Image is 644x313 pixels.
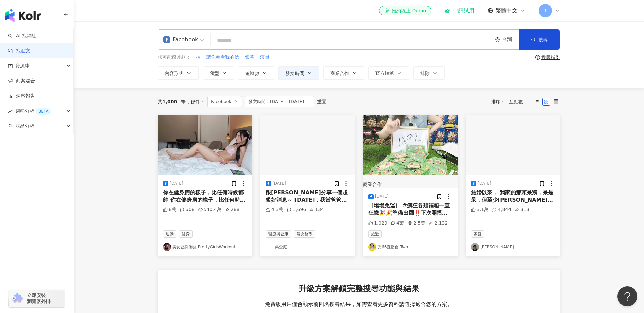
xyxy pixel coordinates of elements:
div: 你在健身房的樣子，比任何時候都帥 你在健身房的樣子，比任何時候都帥 [163,189,247,204]
img: KOL Avatar [471,243,479,251]
div: 540.4萬 [198,206,222,213]
span: 旅遊 [368,230,382,238]
a: 找貼文 [8,48,30,54]
span: 您可能感興趣： [158,54,191,61]
div: [DATE] [272,181,286,186]
span: 追蹤數 [245,71,259,76]
div: 共 筆 [158,99,186,104]
div: 313 [515,206,529,213]
img: KOL Avatar [368,243,376,251]
div: 2.5萬 [408,220,425,227]
span: 條件 ： [186,99,205,104]
button: 排除 [413,66,445,80]
a: 申請試用 [445,7,474,14]
span: 搜尋 [538,37,548,42]
span: 婦女醫學 [294,230,315,238]
div: 搜尋指引 [541,55,560,60]
img: chrome extension [11,293,24,304]
a: 商案媒合 [8,78,35,84]
a: KOL Avatar光66直播台-Two [368,243,452,251]
div: 1,029 [368,220,387,227]
div: 288 [225,206,240,213]
span: 類型 [210,71,219,76]
div: 預約線上 Demo [384,7,426,14]
a: 洞察報告 [8,93,35,100]
a: KOL Avatar美女健身聯盟 PrettyGirlsWorkout [163,243,247,251]
div: 4.3萬 [266,206,283,213]
span: 1,000+ [162,99,181,104]
span: 繁體中文 [496,7,517,14]
span: 立即安裝 瀏覽器外掛 [27,292,50,304]
span: 運動 [163,230,176,238]
span: rise [8,109,13,114]
a: chrome extension立即安裝 瀏覽器外掛 [9,289,65,307]
span: environment [495,37,500,42]
button: 請你看看我的信 [206,54,239,61]
img: post-image [363,115,458,175]
div: 台灣 [502,37,519,42]
span: 免費版用戶僅會顯示前四名搜尋結果，如需查看更多資料請選擇適合您的方案。 [265,301,453,308]
div: post-image商業合作 [363,115,458,188]
span: 演員 [260,54,269,61]
span: question-circle [535,55,540,60]
img: logo [5,9,41,22]
span: 發文時間 [285,71,304,76]
div: BETA [36,108,51,115]
span: 互動數 [509,96,529,107]
span: T [544,7,547,14]
span: 醫療與健康 [266,230,291,238]
span: 銀幕 [245,54,254,61]
span: 升級方案解鎖完整搜尋功能與結果 [299,283,419,295]
div: 1,696 [287,206,306,213]
div: [DATE] [375,194,389,199]
div: 608 [180,206,195,213]
span: 趨勢分析 [15,104,51,119]
div: 4萬 [391,220,404,227]
button: 內容形式 [158,66,199,80]
img: post-image [260,115,355,175]
span: 拾 [196,54,201,61]
button: 類型 [203,66,234,80]
img: post-image [466,115,560,175]
button: 搜尋 [519,29,560,50]
button: 銀幕 [245,54,255,61]
a: searchAI 找網紅 [8,33,36,39]
div: 3.1萬 [471,206,489,213]
span: 競品分析 [15,119,34,134]
div: 134 [309,206,324,213]
span: 官方帳號 [375,70,394,76]
button: 演員 [260,54,270,61]
div: 跟[PERSON_NAME]分享一個超級好消息～ [DATE]，我當爸爸啦！🎉 2935 [PERSON_NAME]的健康小男生，平安來到這個世界👶 感謝辛苦的老婆，也謝謝婦產科醫生和護士們的細... [266,189,350,204]
a: 預約線上 Demo [379,6,431,15]
div: Facebook [163,34,198,45]
span: 請你看看我的信 [206,54,239,61]
img: KOL Avatar [163,243,171,251]
div: [DATE] [478,181,491,186]
div: 商業合作 [363,181,458,188]
img: post-image [158,115,252,175]
div: 結婚以來， 我家的那頭呆鵝，呆是呆，但至少[PERSON_NAME]日時還是會跟我表示生日快樂 ，今年沒有了， 甚至連個人影也沒見到，請問他做了什麼，說他犯罪嫌疑重大？ 屍體掛牆上，想想是會嚇到... [471,189,555,204]
span: 資源庫 [15,58,30,73]
div: 2,132 [429,220,448,227]
button: 拾 [196,54,201,61]
span: 內容形式 [165,71,183,76]
a: KOL Avatar[PERSON_NAME] [471,243,555,251]
img: KOL Avatar [266,243,274,251]
span: 健身 [179,230,193,238]
a: KOL Avatar吳念庭 [266,243,350,251]
div: 排序： [491,96,533,107]
div: 8萬 [163,206,176,213]
span: 發文時間：[DATE] - [DATE] [245,96,314,107]
div: 重置 [317,99,326,104]
button: 發文時間 [278,66,319,80]
button: 追蹤數 [238,66,274,80]
button: 官方帳號 [368,66,409,80]
div: [DATE] [170,181,183,186]
span: 排除 [420,71,430,76]
div: 4,844 [492,206,511,213]
span: 商業合作 [330,71,349,76]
